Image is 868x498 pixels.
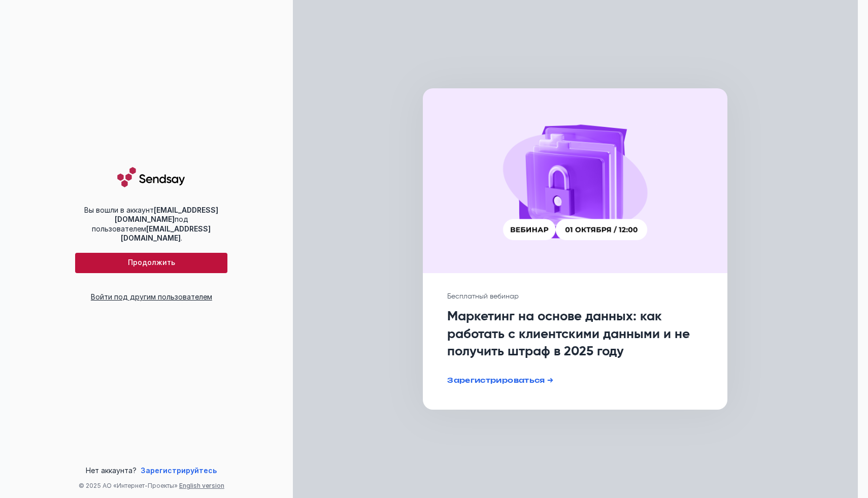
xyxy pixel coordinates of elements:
div: © 2025 АО «Интернет-Проекты» [10,482,293,490]
div: Вы вошли в аккаунт под пользователем . [75,206,227,243]
a: Войти под другим пользователем [91,292,212,301]
button: Продолжить [75,253,227,273]
span: Нет аккаунта? [86,466,137,476]
a: Зарегистрируйтесь [141,466,217,476]
img: cover image [493,121,657,241]
span: Бесплатный вебинар [447,293,519,300]
a: Зарегистрироваться → [447,376,553,384]
span: Продолжить [128,258,175,267]
b: [EMAIL_ADDRESS][DOMAIN_NAME] [121,224,211,242]
span: Зарегистрируйтесь [141,466,217,475]
h1: Маркетинг на основе данных: как работать с клиентскими данными и не получить штраф в 2025 году [447,308,703,361]
b: [EMAIL_ADDRESS][DOMAIN_NAME] [115,206,219,223]
button: English version [179,482,224,490]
